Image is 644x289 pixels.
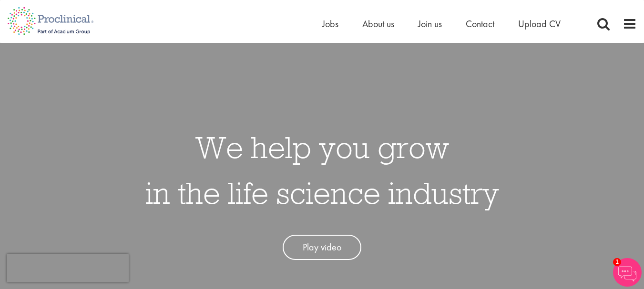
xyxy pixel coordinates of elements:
a: Contact [466,18,494,30]
a: About us [362,18,394,30]
a: Play video [283,235,361,260]
a: Join us [418,18,442,30]
span: 1 [613,258,621,266]
a: Upload CV [518,18,561,30]
a: Jobs [322,18,338,30]
img: Chatbot [613,258,642,287]
h1: We help you grow in the life science industry [145,124,499,216]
